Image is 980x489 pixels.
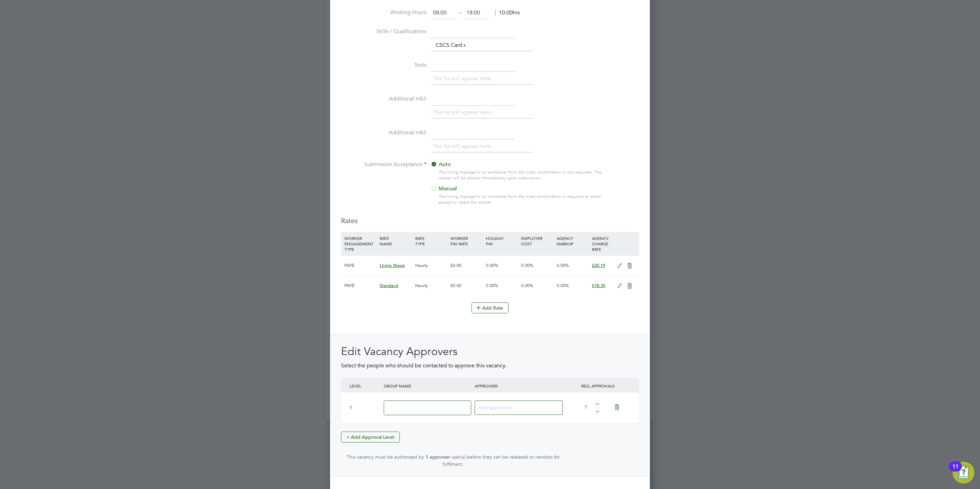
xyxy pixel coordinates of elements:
span: 0.00% [557,262,569,268]
span: Living Wage [380,262,405,268]
div: HOLIDAY PAY [484,232,519,250]
li: The list will appear here... [433,74,498,83]
div: £0.00 [449,256,484,275]
span: 0.00% [486,262,498,268]
input: 17:00 [464,7,490,19]
label: Additional H&S [341,95,426,103]
span: 0.00% [486,283,498,288]
button: Open Resource Center, 11 new notifications [953,462,975,484]
div: WORKER ENGAGEMENT TYPE [343,232,378,255]
span: 0.00% [521,283,533,288]
div: AGENCY MARKUP [555,232,590,250]
div: GROUP NAME [382,378,473,394]
label: Additional H&S [341,129,426,136]
div: The hiring manager's (or someone from the hirer) confirmation is required to either accept or rej... [439,194,605,205]
div: RATE TYPE [413,232,449,250]
div: WORKER PAY RATE [449,232,484,250]
span: £20.19 [592,262,605,268]
div: 1 [350,405,380,411]
label: Working Hours [341,9,426,16]
div: AGENCY CHARGE RATE [590,232,614,255]
h3: Rates [341,216,639,225]
label: Tools [341,62,426,69]
div: PAYE [343,276,378,296]
span: Standard [380,283,398,288]
div: The hiring manager's (or someone from the hirer) confirmation is not required. The worker will be... [439,169,605,181]
div: 11 [952,466,958,475]
button: Add Rate [472,302,508,313]
div: RATE NAME [378,232,413,250]
div: £0.00 [449,276,484,296]
input: 08:00 [431,7,457,19]
span: £18.35 [592,283,605,288]
a: x [462,41,467,50]
label: Auto [431,161,516,168]
li: CSCS Card [433,41,470,50]
span: Select the people who should be contacted to approve this vacancy. [341,362,506,369]
div: Hourly [413,276,449,296]
div: REQ. APPROVALS [564,378,632,394]
span: 0.00% [557,283,569,288]
div: APPROVERS [473,378,564,394]
button: + Add Approval Level [341,432,400,443]
input: Add approvers [478,403,554,412]
span: user(s) before they can be released to vendors for fulfilment. [443,454,560,467]
label: Manual [431,185,516,192]
div: LEVEL [348,378,382,394]
h2: Edit Vacancy Approvers [341,344,639,359]
span: This vacancy must be authorised by [347,454,424,460]
span: 0.00% [521,262,533,268]
div: EMPLOYER COST [519,232,555,250]
span: ‐ [458,9,463,16]
li: The list will appear here... [433,108,498,117]
div: PAYE [343,256,378,275]
span: 10.00hrs [495,9,520,16]
label: Submission Acceptance [341,161,426,168]
li: The list will appear here... [433,142,498,151]
label: Skills / Qualifications [341,28,426,35]
strong: 1 approver [425,454,450,460]
div: Hourly [413,256,449,275]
